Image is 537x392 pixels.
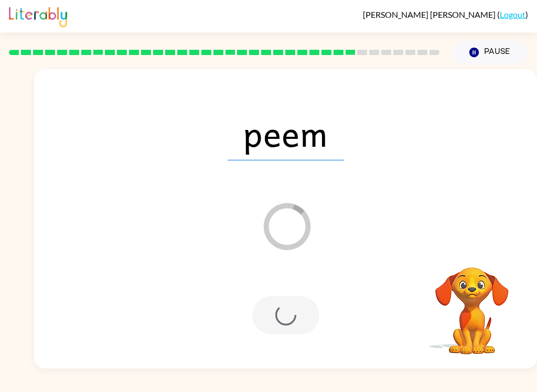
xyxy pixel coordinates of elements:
div: ( ) [363,9,528,19]
a: Logout [500,9,525,19]
img: Literably [9,4,67,27]
button: Pause [452,40,528,64]
span: peem [228,106,344,160]
span: [PERSON_NAME] [PERSON_NAME] [363,9,497,19]
video: Your browser must support playing .mp4 files to use Literably. Please try using another browser. [420,251,524,356]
